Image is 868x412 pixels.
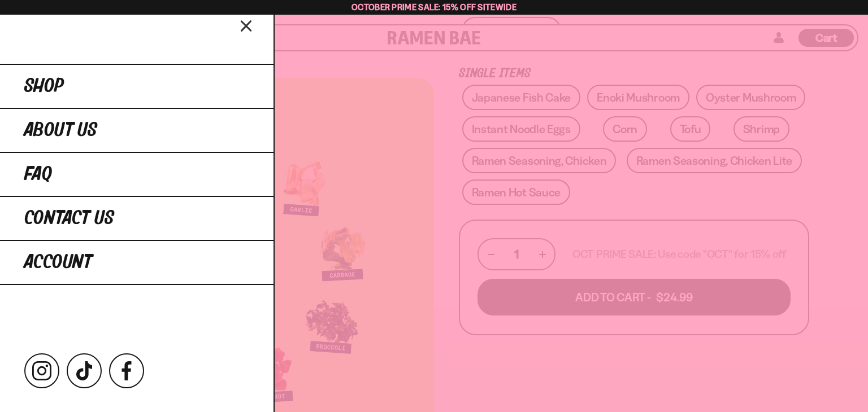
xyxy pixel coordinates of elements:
span: FAQ [24,164,52,185]
span: About Us [24,120,97,141]
button: Close menu [237,15,257,35]
span: Contact Us [24,208,114,229]
span: Shop [24,76,64,97]
span: October Prime Sale: 15% off Sitewide [351,2,517,12]
span: Account [24,252,92,273]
